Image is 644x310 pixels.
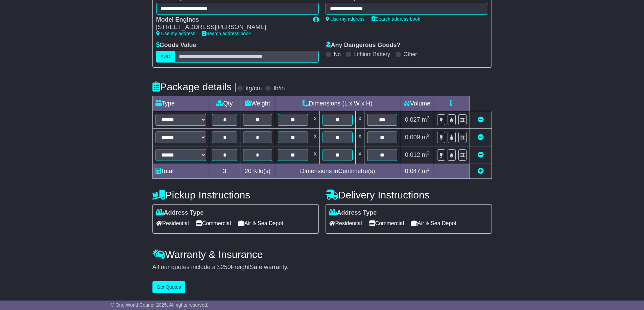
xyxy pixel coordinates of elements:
span: Commercial [196,218,231,229]
span: m [422,151,430,158]
label: Other [404,51,417,57]
label: Lithium Battery [354,51,390,57]
span: m [422,168,430,174]
span: Air & Sea Depot [238,218,283,229]
td: Dimensions in Centimetre(s) [275,164,400,178]
span: Air & Sea Depot [411,218,456,229]
span: m [422,116,430,123]
span: 0.009 [405,134,420,141]
td: x [356,146,364,164]
a: Remove this item [478,151,484,158]
label: Address Type [329,209,377,217]
sup: 3 [427,167,430,172]
button: Get Quotes [152,281,186,293]
span: 20 [245,168,252,174]
td: Kilo(s) [240,164,275,178]
span: m [422,134,430,141]
a: Use my address [156,31,195,36]
td: Type [152,96,209,111]
span: Residential [329,218,362,229]
sup: 3 [427,115,430,120]
a: Search address book [372,16,420,22]
label: Address Type [156,209,204,217]
h4: Warranty & Insurance [152,249,492,260]
label: kg/cm [245,85,262,92]
a: Use my address [326,16,365,22]
label: lb/in [273,85,285,92]
td: x [356,128,364,146]
a: Remove this item [478,134,484,141]
td: x [311,111,319,128]
td: x [311,128,319,146]
td: x [311,146,319,164]
label: AUD [156,51,175,63]
label: Any Dangerous Goods? [326,42,401,49]
td: Volume [400,96,434,111]
label: No [334,51,341,57]
td: Dimensions (L x W x H) [275,96,400,111]
td: Weight [240,96,275,111]
span: 0.012 [405,151,420,158]
td: Qty [209,96,240,111]
sup: 3 [427,133,430,138]
a: Add new item [478,168,484,174]
td: Total [152,164,209,178]
h4: Package details | [152,81,237,92]
td: x [356,111,364,128]
span: Commercial [369,218,404,229]
label: Goods Value [156,42,196,49]
div: [STREET_ADDRESS][PERSON_NAME] [156,24,306,31]
div: Model Engines [156,16,306,24]
span: Residential [156,218,189,229]
td: 3 [209,164,240,178]
a: Search address book [202,31,251,36]
span: 250 [221,264,231,270]
a: Remove this item [478,116,484,123]
h4: Delivery Instructions [326,189,492,200]
span: 0.027 [405,116,420,123]
h4: Pickup Instructions [152,189,319,200]
span: © One World Courier 2025. All rights reserved. [111,302,209,308]
span: 0.047 [405,168,420,174]
sup: 3 [427,150,430,156]
div: All our quotes include a $ FreightSafe warranty. [152,264,492,271]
